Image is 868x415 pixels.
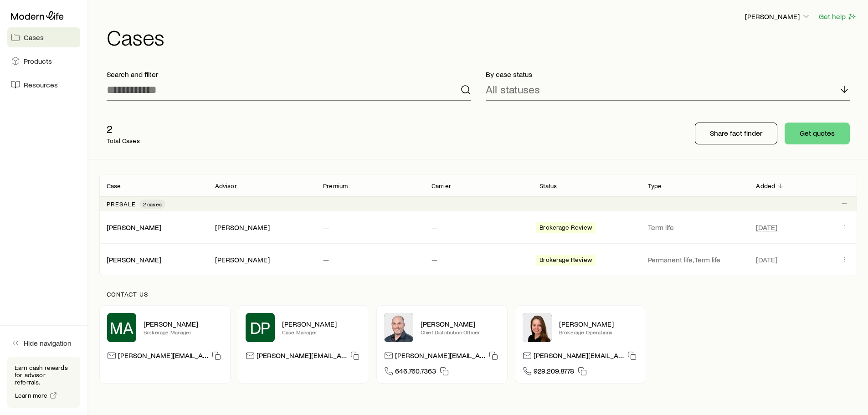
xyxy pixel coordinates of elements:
[421,328,500,336] p: Chief Distribution Officer
[107,182,121,190] p: Case
[756,182,775,190] p: Added
[215,223,270,232] div: [PERSON_NAME]
[143,200,162,208] span: 2 cases
[7,51,80,71] a: Products
[7,27,80,47] a: Cases
[107,223,161,231] a: [PERSON_NAME]
[559,319,638,328] p: [PERSON_NAME]
[384,313,413,342] img: Dan Pierson
[107,123,140,135] p: 2
[215,255,270,265] div: [PERSON_NAME]
[745,11,811,22] button: [PERSON_NAME]
[7,75,80,95] a: Resources
[648,223,742,232] p: Term life
[24,338,72,348] span: Hide navigation
[395,351,485,363] p: [PERSON_NAME][EMAIL_ADDRESS][DOMAIN_NAME]
[107,255,161,264] a: [PERSON_NAME]
[710,128,762,138] p: Share fact finder
[486,83,540,96] p: All statuses
[785,123,850,144] button: Get quotes
[24,80,58,89] span: Resources
[257,351,347,363] p: [PERSON_NAME][EMAIL_ADDRESS][DOMAIN_NAME]
[486,70,850,79] p: By case status
[523,313,552,342] img: Ellen Wall
[24,56,52,66] span: Products
[756,255,777,264] span: [DATE]
[323,255,417,264] p: —
[15,392,48,399] span: Learn more
[7,333,80,353] button: Hide navigation
[24,33,44,42] span: Cases
[110,318,134,337] span: MA
[144,328,223,336] p: Brokerage Manager
[107,200,136,208] p: Presale
[107,255,161,265] div: [PERSON_NAME]
[534,366,574,379] span: 929.209.8778
[818,11,857,22] button: Get help
[431,182,451,190] p: Carrier
[107,223,161,232] div: [PERSON_NAME]
[118,351,208,363] p: [PERSON_NAME][EMAIL_ADDRESS][PERSON_NAME][DOMAIN_NAME]
[323,223,417,232] p: —
[395,366,436,379] span: 646.760.7363
[648,255,742,264] p: Permanent life, Term life
[695,123,777,144] button: Share fact finder
[431,255,525,264] p: —
[15,364,73,386] p: Earn cash rewards for advisor referrals.
[756,223,777,232] span: [DATE]
[282,328,361,336] p: Case Manager
[745,12,811,21] p: [PERSON_NAME]
[534,351,624,363] p: [PERSON_NAME][EMAIL_ADDRESS][DOMAIN_NAME]
[421,319,500,328] p: [PERSON_NAME]
[107,291,850,298] p: Contact us
[431,223,525,232] p: —
[282,319,361,328] p: [PERSON_NAME]
[7,357,80,408] div: Earn cash rewards for advisor referrals.Learn more
[539,256,592,266] span: Brokerage Review
[107,137,140,144] p: Total Cases
[559,328,638,336] p: Brokerage Operations
[144,319,223,328] p: [PERSON_NAME]
[215,182,237,190] p: Advisor
[107,70,471,79] p: Search and filter
[648,182,662,190] p: Type
[107,26,857,48] h1: Cases
[250,318,271,337] span: DP
[323,182,348,190] p: Premium
[539,182,557,190] p: Status
[99,174,857,276] div: Client cases
[539,224,592,233] span: Brokerage Review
